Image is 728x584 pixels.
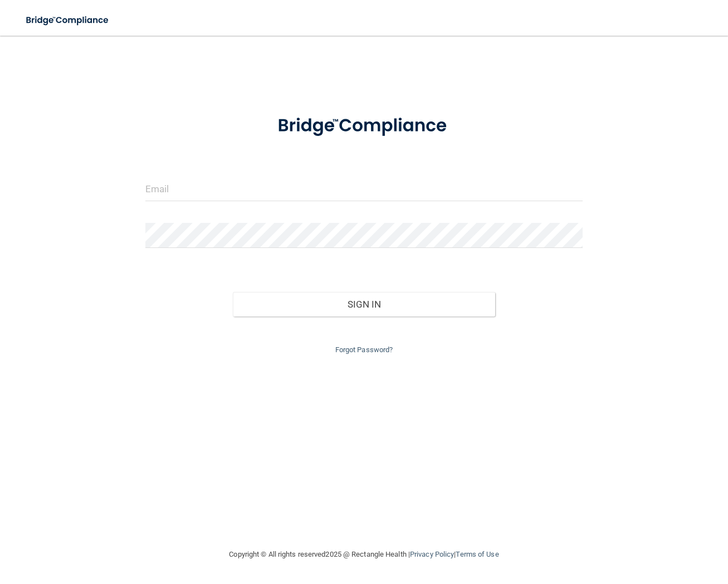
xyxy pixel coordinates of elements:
div: Copyright © All rights reserved 2025 @ Rectangle Health | | [161,537,568,572]
a: Forgot Password? [335,345,393,354]
button: Sign In [233,292,495,317]
a: Privacy Policy [410,550,454,558]
input: Email [145,176,583,201]
img: bridge_compliance_login_screen.278c3ca4.svg [259,103,470,149]
img: bridge_compliance_login_screen.278c3ca4.svg [17,9,119,32]
a: Terms of Use [456,550,499,558]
